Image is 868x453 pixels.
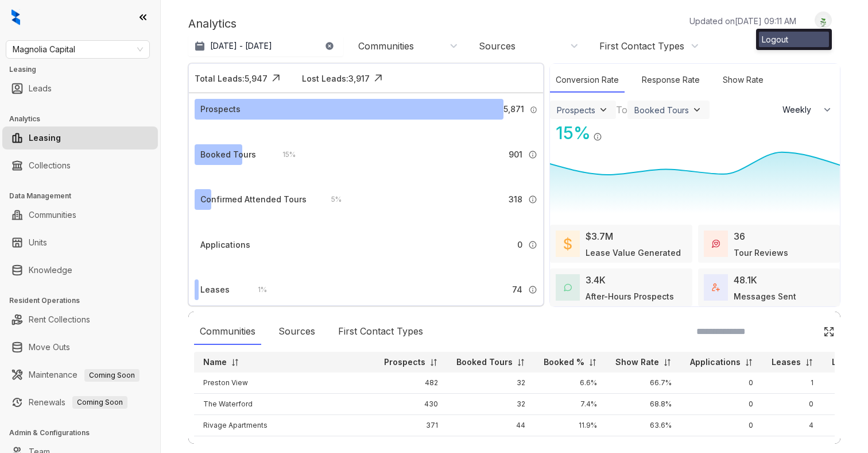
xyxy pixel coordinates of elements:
[29,336,70,359] a: Move Outs
[2,126,158,149] li: Leasing
[375,394,447,415] td: 430
[602,122,619,139] img: Click Icon
[2,231,158,254] li: Units
[734,247,788,259] div: Tour Reviews
[815,14,831,26] img: UserAvatar
[210,40,272,52] p: [DATE] - [DATE]
[9,295,160,306] h3: Resident Operations
[203,356,227,368] p: Name
[586,273,606,287] div: 3.4K
[200,283,230,296] div: Leases
[9,114,160,124] h3: Analytics
[517,358,525,367] img: sorting
[762,373,823,394] td: 1
[615,356,659,368] p: Show Rate
[370,70,387,87] img: Click Icon
[599,40,684,52] div: First Contact Types
[528,195,537,204] img: Info
[479,40,516,52] div: Sources
[509,148,522,161] span: 901
[29,154,71,177] a: Collections
[564,283,572,292] img: AfterHoursConversations
[194,318,261,345] div: Communities
[762,394,823,415] td: 0
[586,247,681,259] div: Lease Value Generated
[9,428,160,438] h3: Admin & Configurations
[528,240,537,249] img: Info
[84,369,139,382] span: Coming Soon
[11,9,20,25] img: logo
[2,363,158,386] li: Maintenance
[9,191,160,201] h3: Data Management
[2,154,158,177] li: Collections
[606,394,681,415] td: 68.8%
[447,415,534,436] td: 44
[805,358,813,367] img: sorting
[681,373,762,394] td: 0
[588,358,597,367] img: sorting
[188,15,237,32] p: Analytics
[447,394,534,415] td: 32
[799,327,809,336] img: SearchIcon
[195,72,268,85] div: Total Leads: 5,947
[384,356,425,368] p: Prospects
[534,373,606,394] td: 6.6%
[29,391,127,414] a: RenewalsComing Soon
[689,15,796,27] p: Updated on [DATE] 09:11 AM
[29,308,90,331] a: Rent Collections
[544,356,584,368] p: Booked %
[9,64,160,75] h3: Leasing
[231,358,239,367] img: sorting
[29,126,61,149] a: Leasing
[268,70,285,87] img: Click Icon
[717,68,769,93] div: Show Rate
[681,394,762,415] td: 0
[29,77,52,100] a: Leads
[712,240,720,248] img: TourReviews
[606,373,681,394] td: 66.7%
[586,290,674,302] div: After-Hours Prospects
[447,373,534,394] td: 32
[550,120,591,146] div: 15 %
[762,415,823,436] td: 4
[375,415,447,436] td: 371
[2,308,158,331] li: Rent Collections
[636,68,706,93] div: Response Rate
[29,259,72,282] a: Knowledge
[332,318,429,345] div: First Contact Types
[782,104,817,116] span: Weekly
[2,259,158,282] li: Knowledge
[271,148,296,161] div: 15 %
[734,290,796,302] div: Messages Sent
[616,103,627,117] div: To
[194,373,375,394] td: Preston View
[586,229,613,243] div: $3.7M
[534,415,606,436] td: 11.9%
[302,72,370,85] div: Lost Leads: 3,917
[598,104,609,116] img: ViewFilterArrow
[690,356,741,368] p: Applications
[634,105,689,115] div: Booked Tours
[745,358,753,367] img: sorting
[200,103,241,116] div: Prospects
[534,394,606,415] td: 7.4%
[528,285,537,294] img: Info
[734,229,745,243] div: 36
[564,237,572,251] img: LeaseValue
[200,239,250,251] div: Applications
[200,193,307,206] div: Confirmed Attended Tours
[712,283,720,291] img: TotalFum
[734,273,757,287] div: 48.1K
[29,231,47,254] a: Units
[759,32,829,47] div: Logout
[194,415,375,436] td: Rivage Apartments
[320,193,342,206] div: 5 %
[681,415,762,436] td: 0
[528,150,537,159] img: Info
[557,105,595,115] div: Prospects
[550,68,625,93] div: Conversion Rate
[512,283,522,296] span: 74
[663,358,672,367] img: sorting
[509,193,522,206] span: 318
[2,336,158,359] li: Move Outs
